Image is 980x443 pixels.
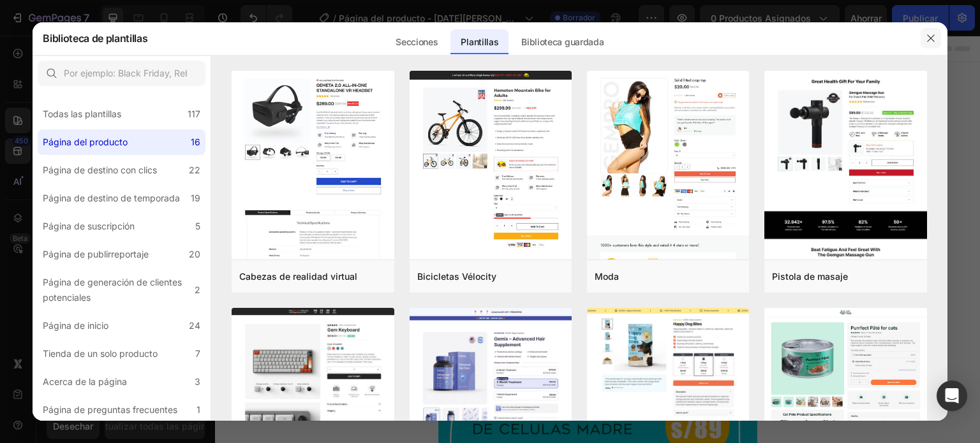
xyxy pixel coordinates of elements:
font: Página de publirreportaje [43,249,149,259]
font: 5 [195,221,200,231]
font: 117 [188,108,200,119]
font: 19 [191,192,200,203]
font: Plantillas [461,36,498,47]
font: Página de suscripción [43,221,135,231]
font: Todas las plantillas [43,108,121,119]
font: Cabezas de realidad virtual [239,272,357,282]
font: Acerca de la página [43,376,127,387]
font: 20 [189,249,200,259]
font: 7 [195,348,200,359]
font: Página de generación de clientes potenciales [43,277,182,303]
div: Abrir Intercom Messenger [937,381,967,411]
input: Por ejemplo: Black Friday, Rebajas, etc. [38,61,205,86]
font: Página del producto [43,136,128,147]
font: Moda [595,272,619,282]
font: Página de inicio [43,320,108,331]
font: Tienda de un solo producto [43,348,158,359]
font: Página de preguntas frecuentes [43,404,177,415]
font: 1 [197,404,200,415]
font: 16 [191,136,200,147]
font: Página de destino de temporada [43,192,180,203]
font: Pistola de masaje [772,272,848,282]
font: Página de destino con clics [43,164,157,175]
font: Biblioteca de plantillas [43,32,147,45]
font: Secciones [396,36,438,47]
font: Bicicletas Vélocity [417,272,496,282]
font: 3 [195,376,200,387]
font: 2 [195,284,200,295]
font: 24 [189,320,200,331]
font: 22 [189,164,200,175]
font: Biblioteca guardada [521,36,604,47]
